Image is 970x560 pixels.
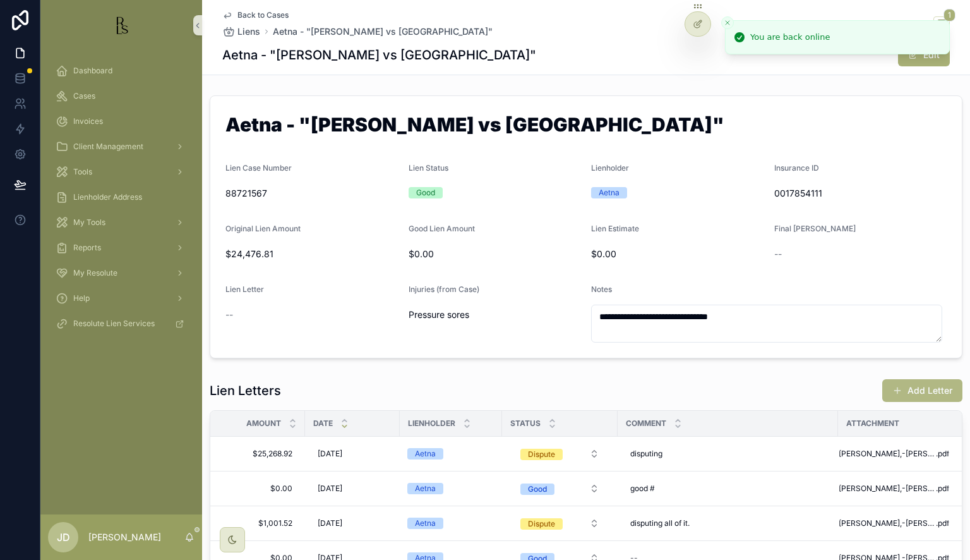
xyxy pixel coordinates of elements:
a: disputing [625,444,830,464]
button: Add Letter [882,379,962,402]
span: Back to Cases [237,10,289,20]
a: Select Button [510,442,610,466]
span: 88721567 [225,187,398,200]
span: $1,001.52 [231,518,292,528]
span: Lien Letter [225,284,264,294]
a: Reports [48,236,195,259]
div: Aetna [415,483,436,494]
span: Invoices [73,116,103,126]
span: Help [73,293,90,303]
a: $1,001.52 [225,513,297,533]
a: Resolute Lien Services [48,312,195,335]
a: Select Button [510,477,610,501]
a: Aetna - "[PERSON_NAME] vs [GEOGRAPHIC_DATA]" [273,25,493,38]
span: Comment [626,418,666,429]
h1: Aetna - "[PERSON_NAME] vs [GEOGRAPHIC_DATA]" [225,115,947,139]
span: My Resolute [73,268,117,278]
a: Aetna [407,448,494,460]
span: Notes [591,284,612,294]
a: good # [625,478,830,499]
span: Lienholder [408,418,455,429]
a: Help [48,287,195,310]
a: Aetna [407,518,494,529]
a: Cases [48,85,195,107]
span: .pdf [936,449,949,459]
span: Original Lien Amount [225,224,301,233]
span: .pdf [936,484,949,494]
div: Good [416,187,435,198]
div: Dispute [528,518,555,530]
button: Close toast [721,16,734,29]
span: Amount [246,418,281,429]
a: [PERSON_NAME],-[PERSON_NAME]---from-Optum-Aetna-no-paid-claims-11-14-24.pdf [839,484,949,494]
span: Attachment [846,418,899,429]
div: Dispute [528,449,555,460]
span: Liens [237,25,260,38]
span: $25,268.92 [231,449,292,459]
span: [DATE] [318,449,342,459]
span: Dashboard [73,66,112,76]
span: -- [774,248,782,260]
span: My Tools [73,217,105,228]
span: Lien Case Number [225,163,292,173]
div: Aetna [599,187,620,198]
span: [DATE] [318,518,342,528]
span: good # [630,484,655,494]
a: [DATE] [313,513,392,533]
div: Aetna [415,518,436,529]
span: Insurance ID [774,163,819,173]
span: [PERSON_NAME],-[PERSON_NAME]---from-Optum-Aetna-no-paid-claims-11-14-24 [839,484,936,494]
span: Tools [73,167,92,177]
span: disputing [630,449,662,459]
a: [DATE] [313,444,392,464]
a: My Tools [48,211,195,234]
span: 1 [943,9,955,21]
button: Edit [898,44,950,66]
span: Resolute Lien Services [73,319,155,329]
span: [PERSON_NAME],-[PERSON_NAME]---from-Optum-[GEOGRAPHIC_DATA]-Medicaid-05-07-25 [839,449,936,459]
a: disputing all of it. [625,513,830,533]
span: $24,476.81 [225,248,398,260]
a: $0.00 [225,478,297,499]
a: Dashboard [48,59,195,82]
span: Final [PERSON_NAME] [774,224,856,233]
div: Good [528,484,547,495]
div: scrollable content [40,51,202,351]
span: -- [225,308,233,321]
span: disputing all of it. [630,518,690,528]
button: Select Button [510,442,609,465]
span: Pressure sores [409,308,582,321]
span: Status [510,418,541,429]
span: Reports [73,243,101,253]
img: App logo [111,15,131,35]
span: Lienholder [591,163,629,173]
div: You are back online [750,31,830,44]
span: Good Lien Amount [409,224,475,233]
span: Cases [73,91,95,101]
div: Aetna [415,448,436,460]
a: [PERSON_NAME],-[PERSON_NAME]---from-Optum-[GEOGRAPHIC_DATA]-Medicaid-05-07-25.pdf [839,449,949,459]
a: Back to Cases [222,10,289,20]
span: Lienholder Address [73,192,142,202]
a: Invoices [48,110,195,133]
a: Lienholder Address [48,186,195,209]
a: Tools [48,161,195,183]
h1: Lien Letters [210,382,281,399]
span: Lien Status [409,163,448,173]
a: My Resolute [48,262,195,284]
a: Select Button [510,511,610,535]
a: Liens [222,25,260,38]
a: [PERSON_NAME],-[PERSON_NAME]---from-Optum-Aetna-lien-11-01-24.pdf [839,518,949,528]
span: Lien Estimate [591,224,639,233]
a: $25,268.92 [225,444,297,464]
h1: Aetna - "[PERSON_NAME] vs [GEOGRAPHIC_DATA]" [222,46,536,64]
span: Injuries (from Case) [409,284,479,294]
span: Client Management [73,142,143,152]
a: Aetna [407,483,494,494]
a: Client Management [48,135,195,158]
button: Select Button [510,512,609,535]
span: [PERSON_NAME],-[PERSON_NAME]---from-Optum-Aetna-lien-11-01-24 [839,518,936,528]
span: [DATE] [318,484,342,494]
